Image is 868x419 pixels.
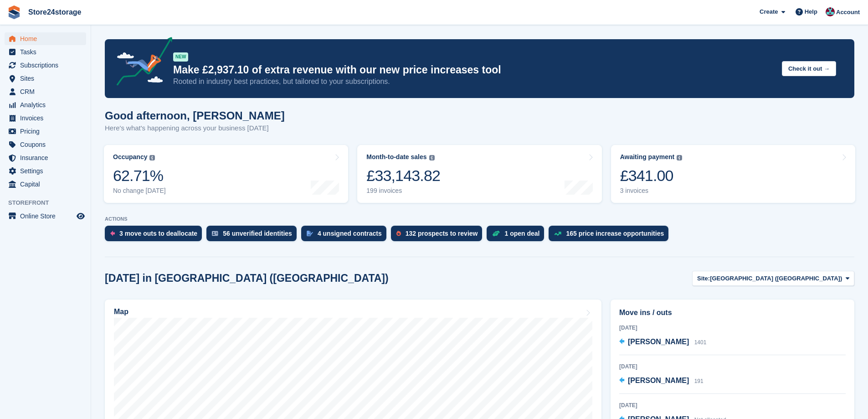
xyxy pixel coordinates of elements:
span: Help [805,7,817,16]
img: stora-icon-8386f47178a22dfd0bd8f6a31ec36ba5ce8667c1dd55bd0f319d3a0aa187defe.svg [7,5,21,19]
span: Account [836,8,860,17]
span: Create [760,7,778,16]
img: George [826,7,835,16]
a: Store24storage [25,5,85,20]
